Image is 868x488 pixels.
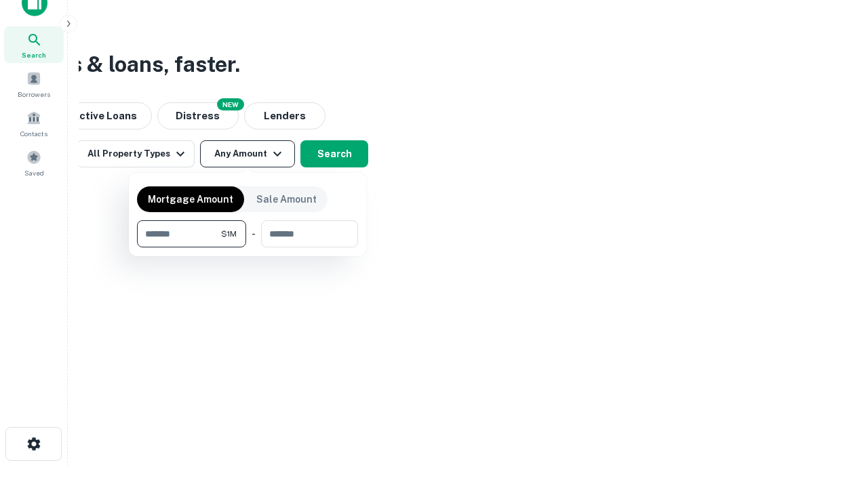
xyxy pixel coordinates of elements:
div: - [252,220,256,247]
p: Mortgage Amount [148,192,233,207]
p: Sale Amount [256,192,317,207]
iframe: Chat Widget [800,380,868,445]
span: $1M [221,228,237,240]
